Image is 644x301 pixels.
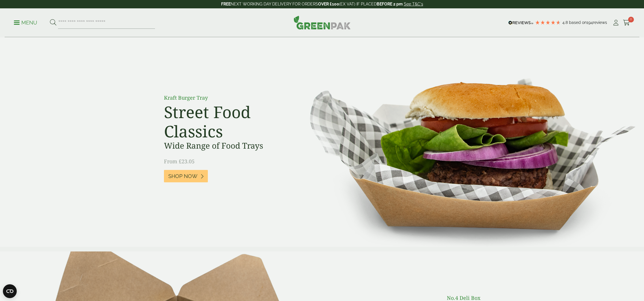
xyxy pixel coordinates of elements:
[221,2,231,6] strong: FREE
[318,2,339,6] strong: OVER £100
[569,20,587,25] span: Based on
[535,20,561,25] div: 4.78 Stars
[508,21,533,25] img: REVIEWS.io
[377,2,403,6] strong: BEFORE 2 pm
[164,94,294,102] p: Kraft Burger Tray
[3,284,17,298] button: Open CMP widget
[623,20,630,26] i: Cart
[14,19,37,26] p: Menu
[562,20,569,25] span: 4.8
[587,20,593,25] span: 194
[164,141,294,151] h3: Wide Range of Food Trays
[164,102,294,141] h2: Street Food Classics
[164,158,195,165] span: From £23.05
[168,173,197,179] span: Shop Now
[628,17,634,22] span: 0
[290,37,644,247] img: Street Food Classics
[623,18,630,27] a: 0
[404,2,423,6] a: See T&C's
[14,19,37,25] a: Menu
[294,16,351,29] img: GreenPak Supplies
[593,20,607,25] span: reviews
[164,170,208,182] a: Shop Now
[612,20,619,26] i: My Account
